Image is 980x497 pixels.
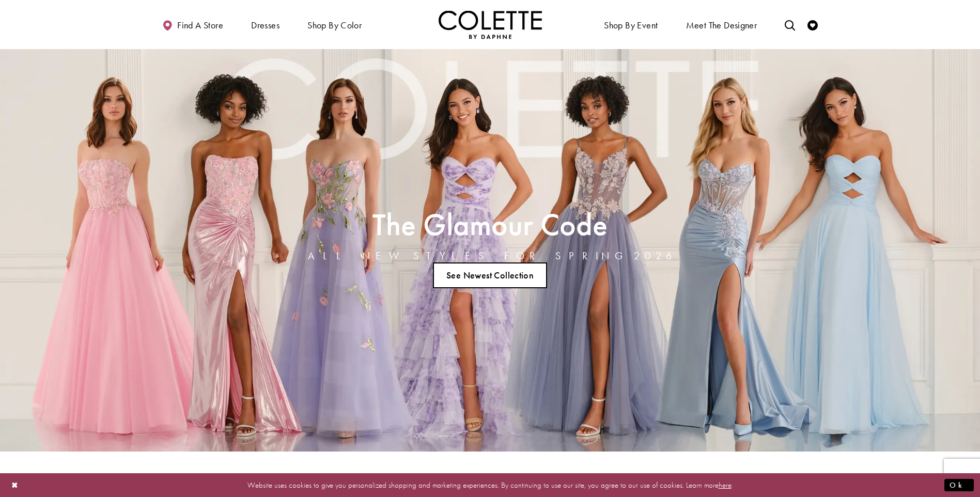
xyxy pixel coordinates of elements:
[782,10,798,39] a: Toggle search
[719,479,732,490] a: here
[805,10,820,39] a: Check Wishlist
[683,10,760,39] a: Meet the designer
[307,20,362,30] span: Shop by color
[305,258,676,292] ul: Slider Links
[305,10,364,39] span: Shop by color
[308,210,673,239] h2: The Glamour Code
[177,20,223,30] span: Find a store
[74,478,906,492] p: Website uses cookies to give you personalized shopping and marketing experiences. By continuing t...
[439,10,542,39] img: Colette by Daphne
[686,20,757,30] span: Meet the designer
[439,10,542,39] a: Visit Home Page
[251,20,279,30] span: Dresses
[6,476,24,494] button: Close Dialog
[601,10,660,39] span: Shop By Event
[604,20,658,30] span: Shop By Event
[160,10,226,39] a: Find a store
[308,250,673,261] h4: ALL NEW STYLES FOR SPRING 2026
[944,478,974,491] button: Submit Dialog
[248,10,282,39] span: Dresses
[433,262,548,288] a: See Newest Collection The Glamour Code ALL NEW STYLES FOR SPRING 2026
